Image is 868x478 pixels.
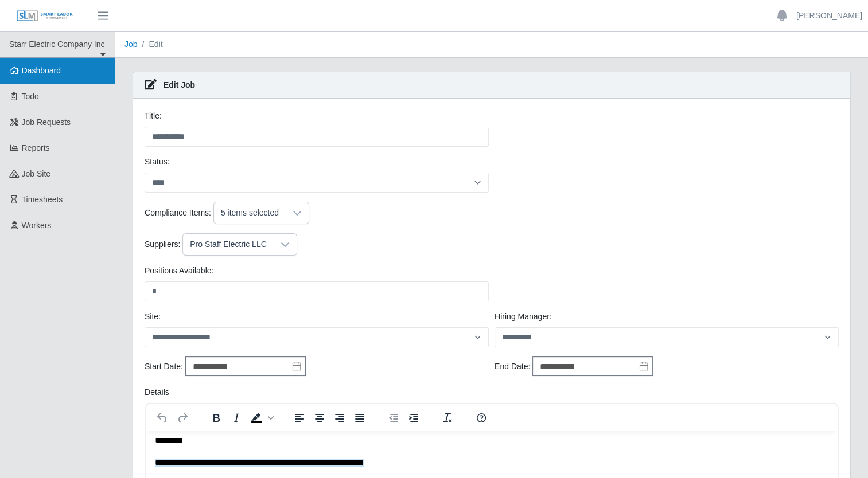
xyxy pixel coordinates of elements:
[145,386,169,398] label: Details
[145,110,162,122] label: Title:
[145,265,213,277] label: Positions Available:
[207,410,226,426] button: Bold
[22,169,51,178] span: job site
[145,361,183,373] label: Start Date:
[22,221,52,230] span: Workers
[173,410,192,426] button: Redo
[16,10,73,22] img: SLM Logo
[438,410,457,426] button: Clear formatting
[124,40,138,49] a: Job
[227,410,246,426] button: Italic
[495,311,552,323] label: Hiring Manager:
[22,143,50,152] span: Reports
[796,10,862,22] a: [PERSON_NAME]
[22,195,63,204] span: Timesheets
[22,66,61,75] span: Dashboard
[145,238,180,250] label: Suppliers:
[164,80,195,89] strong: Edit Job
[350,410,369,426] button: Justify
[145,311,161,323] label: Site:
[330,410,349,426] button: Align right
[310,410,329,426] button: Align center
[404,410,423,426] button: Increase indent
[495,361,530,373] label: End Date:
[145,156,170,168] label: Status:
[153,410,172,426] button: Undo
[384,410,403,426] button: Decrease indent
[22,117,71,127] span: Job Requests
[145,207,211,219] label: Compliance Items:
[183,234,274,255] div: Pro Staff Electric LLC
[247,410,275,426] div: Background color Black
[472,410,491,426] button: Help
[138,38,163,50] li: Edit
[290,410,309,426] button: Align left
[22,92,39,101] span: Todo
[214,202,286,224] div: 5 items selected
